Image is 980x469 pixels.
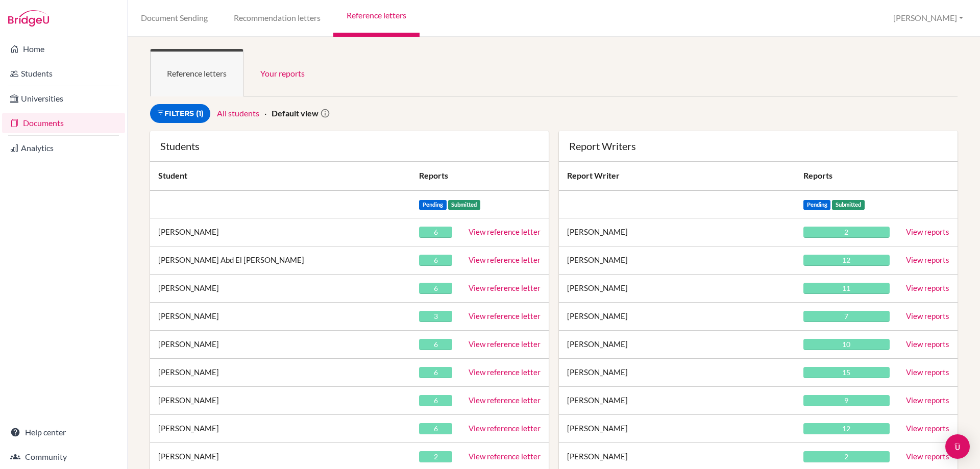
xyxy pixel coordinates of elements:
td: [PERSON_NAME] [559,275,795,303]
div: 6 [419,367,452,378]
a: Home [2,39,125,59]
div: 2 [419,451,452,462]
td: [PERSON_NAME] [150,331,411,359]
div: 2 [803,227,890,238]
td: [PERSON_NAME] [559,387,795,415]
a: View reports [906,339,949,349]
a: Filters (1) [150,104,210,123]
a: View reference letter [469,283,541,292]
div: Report Writers [569,141,947,151]
a: View reports [906,227,949,236]
button: [PERSON_NAME] [889,9,968,28]
a: View reports [906,396,949,405]
span: Pending [419,200,447,210]
a: View reports [906,311,949,320]
a: View reference letter [469,311,541,320]
a: Help center [2,422,125,442]
a: Documents [2,113,125,133]
a: View reports [906,452,949,461]
a: View reference letter [469,452,541,461]
span: Submitted [448,200,481,210]
td: [PERSON_NAME] [150,275,411,303]
div: 10 [803,339,890,350]
div: Open Intercom Messenger [945,434,970,459]
div: 12 [803,255,890,266]
a: Your reports [243,49,322,96]
div: 6 [419,255,452,266]
a: View reference letter [469,227,541,236]
td: [PERSON_NAME] [559,415,795,443]
img: Bridge-U [8,10,49,27]
div: 6 [419,423,452,434]
td: [PERSON_NAME] [559,218,795,246]
td: [PERSON_NAME] [150,218,411,246]
td: [PERSON_NAME] [559,246,795,275]
div: 3 [419,311,452,322]
div: 6 [419,227,452,238]
td: [PERSON_NAME] [150,415,411,443]
a: View reports [906,255,949,264]
td: [PERSON_NAME] [559,303,795,331]
a: View reference letter [469,367,541,377]
td: [PERSON_NAME] [150,359,411,387]
strong: Default view [272,108,318,118]
a: View reference letter [469,255,541,264]
div: Students [160,141,538,151]
span: Pending [803,200,831,210]
div: 7 [803,311,890,322]
a: Universities [2,88,125,109]
th: Report Writer [559,162,795,190]
td: [PERSON_NAME] [150,387,411,415]
a: View reports [906,283,949,292]
div: 12 [803,423,890,434]
a: Community [2,447,125,467]
td: [PERSON_NAME] Abd El [PERSON_NAME] [150,246,411,275]
a: All students [217,108,259,118]
div: 2 [803,451,890,462]
th: Reports [795,162,898,190]
a: View reference letter [469,396,541,405]
td: [PERSON_NAME] [559,331,795,359]
div: 9 [803,395,890,406]
div: 15 [803,367,890,378]
a: View reports [906,367,949,377]
td: [PERSON_NAME] [559,359,795,387]
th: Reports [411,162,549,190]
div: 11 [803,283,890,294]
td: [PERSON_NAME] [150,303,411,331]
a: View reports [906,424,949,433]
a: Students [2,63,125,84]
a: Reference letters [150,49,243,96]
th: Student [150,162,411,190]
div: 6 [419,339,452,350]
a: View reference letter [469,424,541,433]
a: Analytics [2,138,125,158]
a: View reference letter [469,339,541,349]
div: 6 [419,283,452,294]
div: 6 [419,395,452,406]
span: Submitted [832,200,865,210]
